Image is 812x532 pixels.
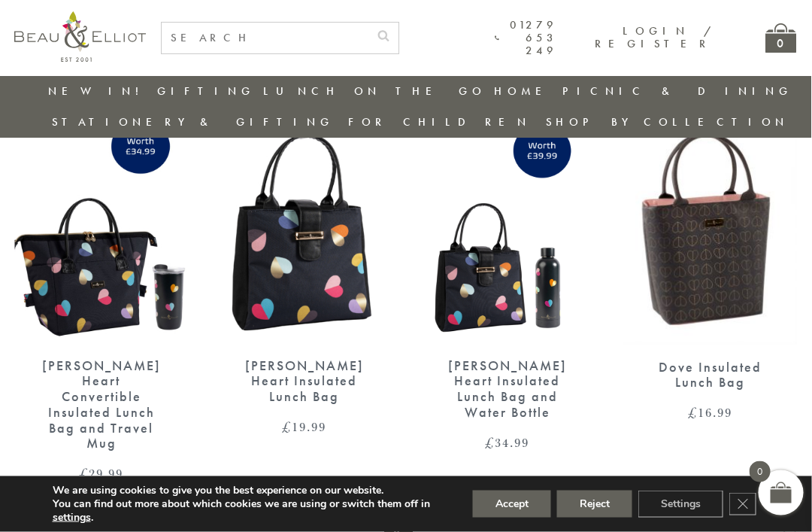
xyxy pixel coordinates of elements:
a: Login / Register [595,23,714,51]
button: Settings [638,491,723,518]
div: [PERSON_NAME] Heart Insulated Lunch Bag [244,358,365,405]
span: £ [486,433,495,451]
img: Emily Heart Convertible Lunch Bag and Travel Mug [15,120,188,343]
a: 01279 653 249 [495,19,558,58]
img: Emily Heart Insulated Lunch Bag and Water Bottle [421,120,594,343]
a: Stationery & Gifting [53,114,335,129]
div: Dove Insulated Lunch Bag [650,360,771,391]
a: New in! [49,84,150,99]
div: [PERSON_NAME] Heart Insulated Lunch Bag and Water Bottle [447,358,568,421]
a: 0 [766,23,797,53]
p: We are using cookies to give you the best experience on our website. [53,484,446,497]
button: Accept [473,491,551,518]
a: Shop by collection [547,114,789,129]
a: Emily Heart Insulated Lunch Bag [PERSON_NAME] Heart Insulated Lunch Bag £19.99 [218,120,391,433]
a: Picnic & Dining [563,84,793,99]
bdi: 29.99 [80,464,124,482]
input: SEARCH [162,23,369,53]
bdi: 34.99 [486,433,530,451]
span: £ [689,403,698,421]
a: Emily Heart Convertible Lunch Bag and Travel Mug [PERSON_NAME] Heart Convertible Insulated Lunch ... [15,120,188,480]
button: settings [53,511,91,524]
img: Dove Insulated Lunch Bag [624,120,797,345]
a: Lunch On The Go [264,84,486,99]
a: For Children [349,114,532,129]
img: Emily Heart Insulated Lunch Bag [218,120,391,343]
span: 0 [750,461,771,482]
a: Gifting [158,84,256,99]
button: Close GDPR Cookie Banner [729,493,756,515]
bdi: 16.99 [689,403,733,421]
span: £ [283,418,292,436]
bdi: 19.99 [283,418,327,436]
button: Reject [557,491,632,518]
img: logo [15,11,147,62]
p: You can find out more about which cookies we are using or switch them off in . [53,497,446,524]
a: Emily Heart Insulated Lunch Bag and Water Bottle [PERSON_NAME] Heart Insulated Lunch Bag and Wate... [421,120,594,449]
span: £ [80,464,89,482]
a: Dove Insulated Lunch Bag Dove Insulated Lunch Bag £16.99 [624,120,797,419]
div: [PERSON_NAME] Heart Convertible Insulated Lunch Bag and Travel Mug [41,358,162,451]
a: Home [495,84,555,99]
